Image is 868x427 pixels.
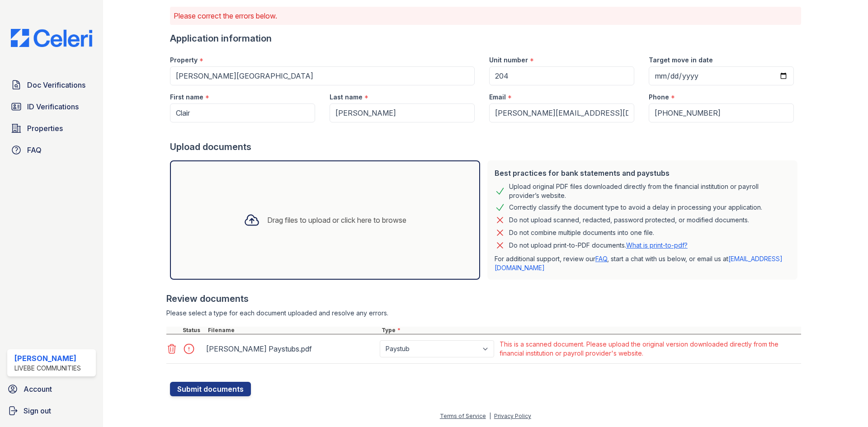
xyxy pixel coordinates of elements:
[489,93,506,102] label: Email
[7,141,96,159] a: FAQ
[489,413,491,419] div: |
[170,56,198,65] label: Property
[206,327,380,334] div: Filename
[495,254,790,272] p: For additional support, review our , start a chat with us below, or email us at
[170,382,251,396] button: Submit documents
[509,202,762,213] div: Correctly classify the document type to avoid a delay in processing your application.
[267,215,406,225] div: Drag files to upload or click here to browse
[14,353,81,364] div: [PERSON_NAME]
[4,29,99,47] img: CE_Logo_Blue-a8612792a0a2168367f1c8372b55b34899dd931a85d93a1a3d3e32e68fde9ad4.png
[595,255,607,263] a: FAQ
[166,292,801,305] div: Review documents
[14,364,81,373] div: LiveBe Communities
[500,340,799,358] div: This is a scanned document. Please upload the original version downloaded directly from the finan...
[7,76,96,94] a: Doc Verifications
[27,145,42,155] span: FAQ
[509,182,790,200] div: Upload original PDF files downloaded directly from the financial institution or payroll provider’...
[27,80,85,90] span: Doc Verifications
[649,56,713,65] label: Target move in date
[7,119,96,137] a: Properties
[509,241,688,250] p: Do not upload print-to-PDF documents.
[380,327,801,334] div: Type
[4,402,99,420] a: Sign out
[27,101,79,112] span: ID Verifications
[440,413,486,419] a: Terms of Service
[206,342,376,356] div: [PERSON_NAME] Paystubs.pdf
[170,93,203,102] label: First name
[166,309,801,318] div: Please select a type for each document uploaded and resolve any errors.
[509,215,749,225] div: Do not upload scanned, redacted, password protected, or modified documents.
[489,56,528,65] label: Unit number
[330,93,363,102] label: Last name
[626,241,688,249] a: What is print-to-pdf?
[649,93,669,102] label: Phone
[509,227,654,238] div: Do not combine multiple documents into one file.
[27,123,63,134] span: Properties
[4,380,99,398] a: Account
[181,327,206,334] div: Status
[170,32,801,45] div: Application information
[494,413,531,419] a: Privacy Policy
[174,10,797,21] p: Please correct the errors below.
[24,405,51,416] span: Sign out
[7,98,96,116] a: ID Verifications
[24,384,52,394] span: Account
[495,168,790,178] div: Best practices for bank statements and paystubs
[170,141,801,153] div: Upload documents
